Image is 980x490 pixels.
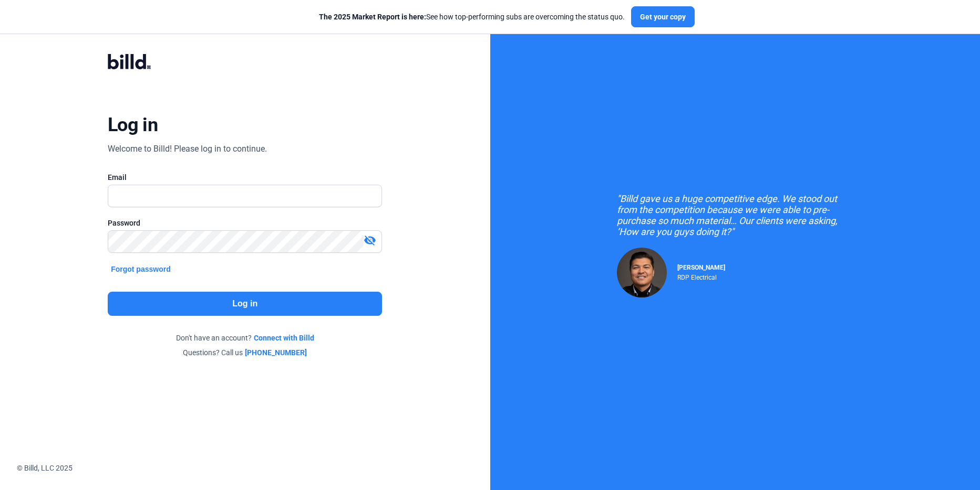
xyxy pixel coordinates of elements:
button: Log in [108,292,382,316]
div: Password [108,218,382,228]
div: Email [108,172,382,183]
div: "Billd gave us a huge competitive edge. We stood out from the competition because we were able to... [617,193,853,237]
div: Don't have an account? [108,333,382,343]
a: [PHONE_NUMBER] [245,347,307,358]
div: Log in [108,113,158,136]
span: The 2025 Market Report is here: [319,13,426,21]
div: Welcome to Billd! Please log in to continue. [108,143,267,155]
button: Get your copy [631,6,695,27]
span: [PERSON_NAME] [677,264,725,271]
div: Questions? Call us [108,347,382,358]
img: Raul Pacheco [617,248,667,297]
div: RDP Electrical [677,271,725,281]
button: Forgot password [108,263,174,275]
div: See how top-performing subs are overcoming the status quo. [319,12,625,22]
mat-icon: visibility_off [364,234,376,247]
a: Connect with Billd [254,333,314,343]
